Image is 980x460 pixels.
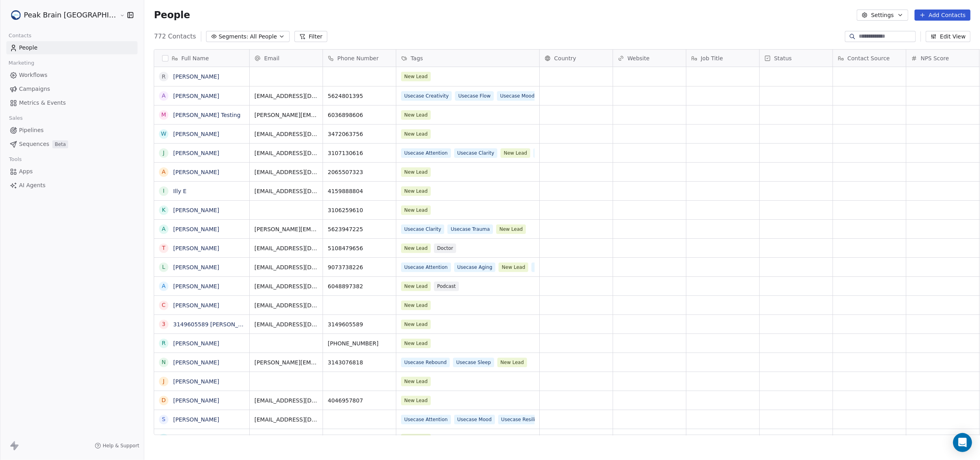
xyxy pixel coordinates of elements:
[328,130,391,138] span: 3472063756
[162,396,166,404] div: D
[163,187,164,195] div: I
[497,91,538,101] span: Usecase Mood
[454,415,495,424] span: Usecase Mood
[162,92,166,100] div: A
[701,54,723,62] span: Job Title
[254,282,318,290] span: [EMAIL_ADDRESS][DOMAIN_NAME]
[173,321,256,328] a: 3149605589 [PERSON_NAME]
[173,112,241,118] a: [PERSON_NAME] Testing
[401,224,444,234] span: Usecase Clarity
[328,149,391,157] span: 3107130616
[434,282,459,291] span: Podcast
[254,301,318,309] span: [EMAIL_ADDRESS][DOMAIN_NAME]
[6,138,138,151] a: SequencesBeta
[95,443,139,449] a: Help & Support
[254,244,318,252] span: [EMAIL_ADDRESS][DOMAIN_NAME]
[173,226,219,232] a: [PERSON_NAME]
[774,54,792,62] span: Status
[162,225,166,233] div: A
[434,243,457,253] span: Doctor
[454,148,497,158] span: Usecase Clarity
[173,264,219,270] a: [PERSON_NAME]
[162,282,166,290] div: A
[401,415,451,424] span: Usecase Attention
[6,124,138,137] a: Pipelines
[154,9,190,21] span: People
[19,181,46,190] span: AI Agents
[328,92,391,100] span: 5624801395
[401,167,431,177] span: New Lead
[6,96,138,109] a: Metrics & Events
[953,433,972,452] div: Open Intercom Messenger
[396,50,539,67] div: Tags
[448,224,493,234] span: Usecase Trauma
[254,92,318,100] span: [EMAIL_ADDRESS][DOMAIN_NAME]
[24,10,118,20] span: Peak Brain [GEOGRAPHIC_DATA]
[162,263,166,271] div: L
[162,244,166,252] div: T
[328,435,391,443] span: [PHONE_NUMBER]
[857,10,908,21] button: Settings
[173,359,219,366] a: [PERSON_NAME]
[411,54,423,62] span: Tags
[19,44,38,52] span: People
[401,263,451,272] span: Usecase Attention
[154,50,249,67] div: Full Name
[19,85,50,93] span: Campaigns
[173,169,219,175] a: [PERSON_NAME]
[497,224,526,234] span: New Lead
[250,33,277,41] span: All People
[454,263,496,272] span: Usecase Aging
[10,8,114,22] button: Peak Brain [GEOGRAPHIC_DATA]
[455,91,494,101] span: Usecase Flow
[11,10,21,20] img: Peak%20Brain%20Logo.png
[401,396,431,405] span: New Lead
[401,148,451,158] span: Usecase Attention
[5,30,35,42] span: Contacts
[254,320,318,328] span: [EMAIL_ADDRESS][DOMAIN_NAME]
[264,54,279,62] span: Email
[328,282,391,290] span: 6048897382
[6,82,138,96] a: Campaigns
[328,206,391,214] span: 3106259610
[6,112,26,124] span: Sales
[328,168,391,176] span: 2065507323
[173,435,219,442] a: [PERSON_NAME]
[6,69,138,82] a: Workflows
[401,320,431,329] span: New Lead
[254,168,318,176] span: [EMAIL_ADDRESS][DOMAIN_NAME]
[162,358,166,366] div: N
[19,126,44,134] span: Pipelines
[453,358,495,367] span: Usecase Sleep
[6,153,25,165] span: Tools
[254,358,318,366] span: [PERSON_NAME][EMAIL_ADDRESS][PERSON_NAME][DOMAIN_NAME]
[173,416,219,423] a: [PERSON_NAME]
[162,73,166,81] div: R
[534,148,573,158] span: Usecase Flow
[328,320,391,328] span: 3149605589
[401,282,431,291] span: New Lead
[401,434,431,443] span: New Lead
[254,130,318,138] span: [EMAIL_ADDRESS][DOMAIN_NAME]
[328,263,391,271] span: 9073738226
[173,150,219,156] a: [PERSON_NAME]
[499,263,529,272] span: New Lead
[6,41,138,54] a: People
[497,358,527,367] span: New Lead
[52,140,68,148] span: Beta
[906,50,979,67] div: NPS Score
[161,111,166,119] div: M
[173,207,219,213] a: [PERSON_NAME]
[337,54,378,62] span: Phone Number
[833,50,906,67] div: Contact Source
[173,397,219,404] a: [PERSON_NAME]
[162,434,166,443] div: L
[163,377,164,385] div: J
[173,378,219,385] a: [PERSON_NAME]
[19,140,49,148] span: Sequences
[915,10,970,21] button: Add Contacts
[254,225,318,233] span: [PERSON_NAME][EMAIL_ADDRESS][PERSON_NAME][DOMAIN_NAME]
[627,54,650,62] span: Website
[254,111,318,119] span: [PERSON_NAME][EMAIL_ADDRESS][DOMAIN_NAME]
[181,54,209,62] span: Full Name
